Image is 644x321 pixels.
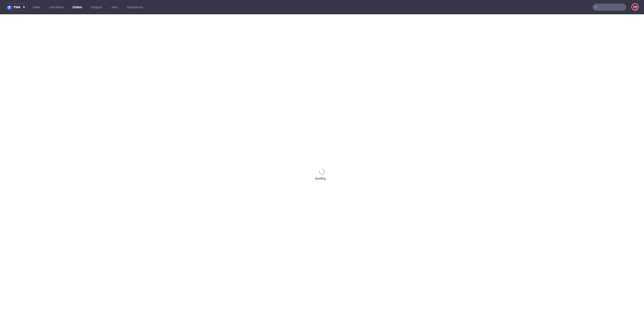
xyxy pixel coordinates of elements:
a: Line Items [47,4,66,11]
a: Impositions [124,4,146,11]
a: Jobs [108,4,121,11]
span: pma [14,6,20,9]
a: Orders [70,4,85,11]
div: loading ... [315,176,329,181]
figcaption: HD [632,4,638,10]
a: Tasks [30,4,43,11]
a: Designs [88,4,105,11]
img: logo [7,5,14,10]
button: pma [5,4,28,11]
